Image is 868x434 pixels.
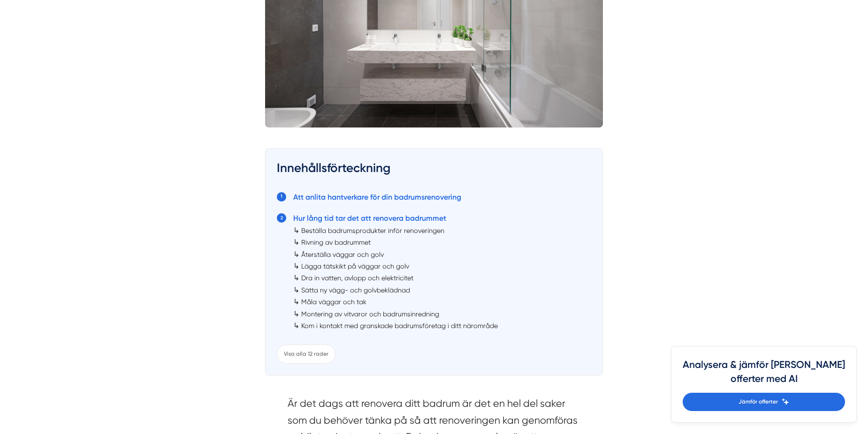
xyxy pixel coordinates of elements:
[293,273,299,282] span: ↳
[301,262,409,270] a: Lägga tätskikt på väggar och golv
[301,322,498,329] a: Kom i kontakt med granskade badrumsföretag i ditt närområde
[277,344,335,364] div: Visa alla 12 rader
[683,393,845,411] a: Jämför offerter
[293,226,299,235] span: ↳
[683,358,845,393] h4: Analysera & jämför [PERSON_NAME] offerter med AI
[293,238,299,247] span: ↳
[293,250,299,259] span: ↳
[293,321,299,330] span: ↳
[301,310,439,318] a: Montering av vitvaror och badrumsinredning
[301,274,413,282] a: Dra in vatten, avlopp och elektricitet
[277,160,591,181] h3: Innehållsförteckning
[301,251,384,258] a: Återställa väggar och golv
[301,227,444,234] a: Beställa badrumsprodukter inför renoveringen
[301,298,366,306] a: Måla väggar och tak
[301,286,410,294] a: Sätta ny vägg- och golvbeklädnad
[293,285,299,294] span: ↳
[293,214,446,223] a: Hur lång tid tar det att renovera badrummet
[293,297,299,306] span: ↳
[301,239,371,246] a: Rivning av badrummet
[293,262,299,270] span: ↳
[739,397,778,406] span: Jämför offerter
[293,309,299,318] span: ↳
[293,193,461,202] a: Att anlita hantverkare för din badrumsrenovering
